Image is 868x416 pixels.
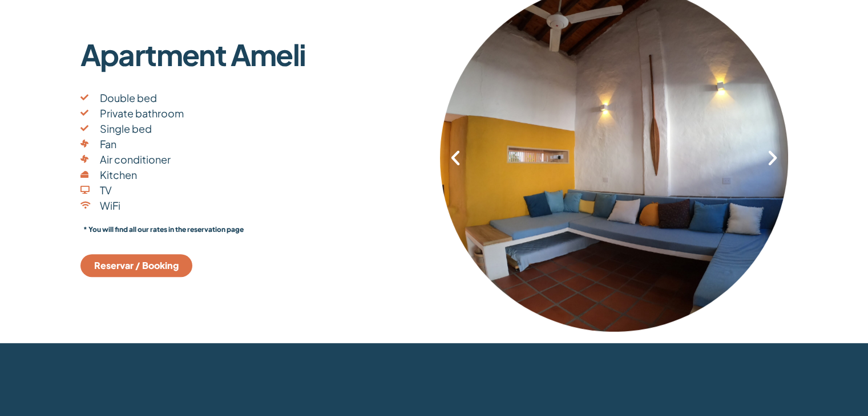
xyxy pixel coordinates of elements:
span: Double bed [97,90,157,105]
span: WiFi [97,198,120,213]
div: Next slide [763,148,782,168]
p: * You will find all our rates in the reservation page [83,225,426,235]
span: Private bathroom [97,105,184,121]
span: Kitchen [97,167,137,182]
span: Reservar / Booking [94,261,179,270]
p: Apartment Ameli [80,38,429,70]
span: Single bed [97,121,152,136]
div: Previous slide [446,148,465,168]
span: Fan [97,136,116,152]
span: TV [97,182,112,198]
a: Reservar / Booking [80,254,192,277]
span: Air conditioner [97,152,171,167]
